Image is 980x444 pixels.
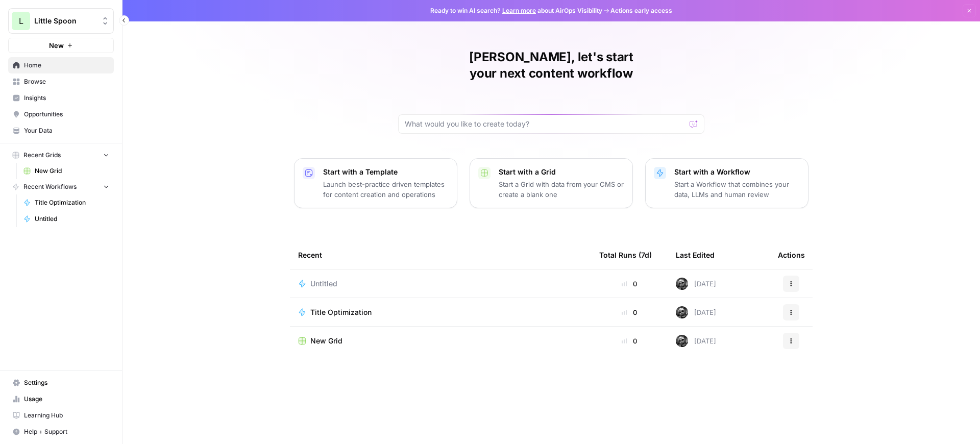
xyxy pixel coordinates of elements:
div: [DATE] [676,306,716,318]
div: [DATE] [676,278,716,290]
span: Untitled [310,279,337,289]
button: Start with a TemplateLaunch best-practice driven templates for content creation and operations [294,158,457,208]
span: Recent Workflows [23,182,77,191]
button: Workspace: Little Spoon [8,8,114,34]
p: Start a Workflow that combines your data, LLMs and human review [674,179,800,200]
p: Start with a Workflow [674,167,800,177]
span: Actions early access [610,6,672,15]
div: 0 [599,336,659,346]
span: Recent Grids [23,151,61,160]
span: Usage [24,394,109,404]
span: Browse [24,77,109,86]
span: Ready to win AI search? about AirOps Visibility [430,6,602,15]
a: Opportunities [8,106,114,122]
a: New Grid [19,163,114,179]
span: L [19,15,23,27]
p: Launch best-practice driven templates for content creation and operations [323,179,449,200]
div: 0 [599,307,659,317]
a: Settings [8,375,114,391]
span: Little Spoon [34,16,96,26]
button: Help + Support [8,424,114,440]
span: Learning Hub [24,411,109,420]
div: Actions [778,241,805,269]
span: New Grid [310,336,342,346]
button: Start with a WorkflowStart a Workflow that combines your data, LLMs and human review [645,158,808,208]
a: Your Data [8,122,114,139]
span: Help + Support [24,427,109,436]
div: 0 [599,279,659,289]
a: Browse [8,73,114,90]
p: Start with a Grid [499,167,624,177]
span: Untitled [35,214,109,224]
div: [DATE] [676,335,716,347]
a: Home [8,57,114,73]
a: Title Optimization [19,194,114,211]
a: Learn more [502,7,536,14]
img: j9v4psfz38hvvwbq7vip6uz900fa [676,306,688,318]
div: Total Runs (7d) [599,241,652,269]
a: Learning Hub [8,407,114,424]
input: What would you like to create today? [405,119,685,129]
span: Opportunities [24,110,109,119]
button: Recent Grids [8,147,114,163]
span: Insights [24,93,109,103]
p: Start with a Template [323,167,449,177]
span: New [49,40,64,51]
a: Untitled [19,211,114,227]
button: Recent Workflows [8,179,114,194]
span: Title Optimization [310,307,372,317]
span: Home [24,61,109,70]
h1: [PERSON_NAME], let's start your next content workflow [398,49,704,82]
a: Usage [8,391,114,407]
span: Title Optimization [35,198,109,207]
div: Last Edited [676,241,715,269]
img: j9v4psfz38hvvwbq7vip6uz900fa [676,335,688,347]
button: Start with a GridStart a Grid with data from your CMS or create a blank one [470,158,633,208]
a: Untitled [298,279,583,289]
img: j9v4psfz38hvvwbq7vip6uz900fa [676,278,688,290]
span: Your Data [24,126,109,135]
a: Title Optimization [298,307,583,317]
a: New Grid [298,336,583,346]
div: Recent [298,241,583,269]
span: New Grid [35,166,109,176]
a: Insights [8,90,114,106]
span: Settings [24,378,109,387]
button: New [8,38,114,53]
p: Start a Grid with data from your CMS or create a blank one [499,179,624,200]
